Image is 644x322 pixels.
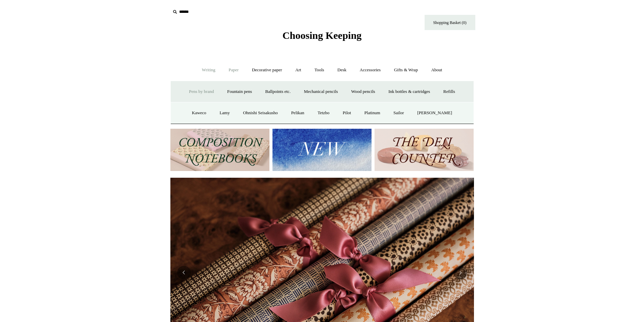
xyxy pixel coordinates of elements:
a: Choosing Keeping [282,35,361,40]
a: Lamy [213,104,236,122]
a: Refills [437,83,461,101]
img: 202302 Composition ledgers.jpg__PID:69722ee6-fa44-49dd-a067-31375e5d54ec [170,129,269,171]
button: Previous [177,266,191,279]
a: Pelikan [285,104,310,122]
a: [PERSON_NAME] [411,104,458,122]
a: Platinum [358,104,386,122]
a: Pilot [337,104,357,122]
a: Desk [331,61,353,79]
img: New.jpg__PID:f73bdf93-380a-4a35-bcfe-7823039498e1 [272,129,372,171]
a: About [425,61,448,79]
a: Tools [308,61,330,79]
a: Shopping Basket (0) [425,15,475,30]
a: Sailor [387,104,410,122]
a: Tetzbo [311,104,335,122]
a: Decorative paper [246,61,288,79]
a: Paper [222,61,245,79]
a: Art [289,61,307,79]
a: Wood pencils [345,83,381,101]
a: Mechanical pencils [298,83,344,101]
a: Gifts & Wrap [388,61,424,79]
img: The Deli Counter [375,129,474,171]
a: Writing [196,61,221,79]
a: Kaweco [186,104,213,122]
button: Next [454,266,467,279]
a: Accessories [354,61,387,79]
a: Ink bottles & cartridges [382,83,436,101]
a: Pens by brand [183,83,220,101]
span: Choosing Keeping [282,30,361,41]
a: Ballpoints etc. [259,83,297,101]
a: Ohnishi Seisakusho [237,104,284,122]
a: Fountain pens [221,83,258,101]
